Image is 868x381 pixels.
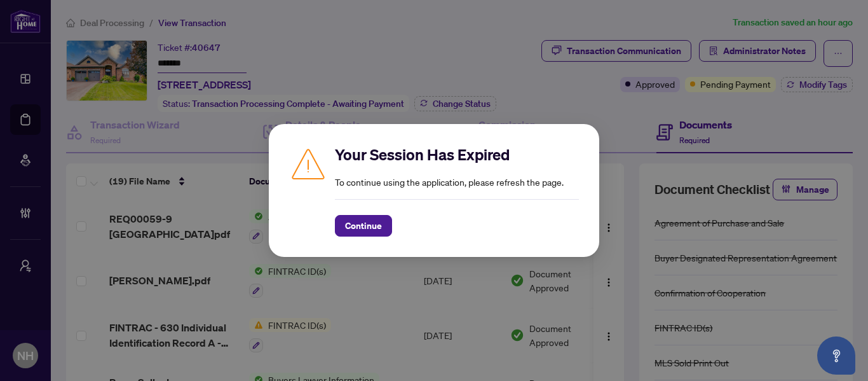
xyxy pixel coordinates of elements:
h2: Your Session Has Expired [335,144,579,165]
button: Open asap [817,336,855,375]
img: Caution icon [289,144,327,183]
span: Continue [345,216,382,236]
button: Continue [335,215,392,237]
div: To continue using the application, please refresh the page. [335,144,579,237]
